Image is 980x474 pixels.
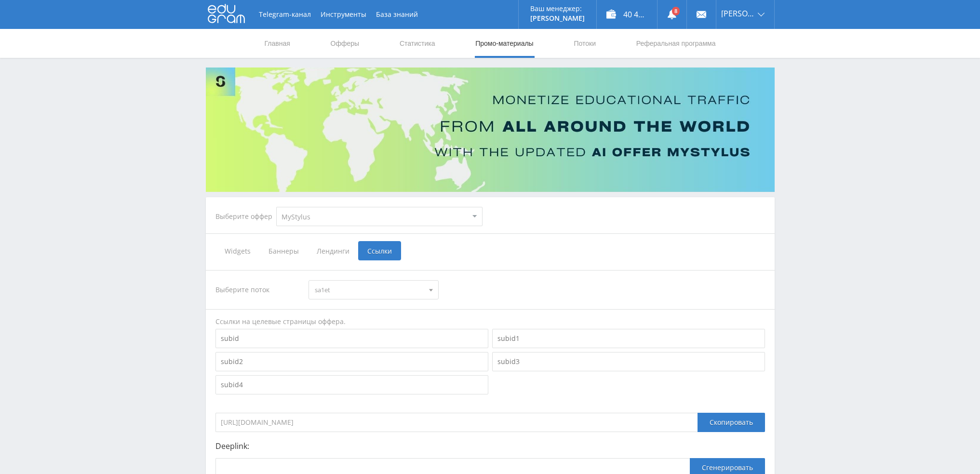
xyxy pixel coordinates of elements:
[308,241,358,260] span: Лендинги
[530,14,585,22] p: [PERSON_NAME]
[264,29,291,58] a: Главная
[492,329,765,348] input: subid1
[635,29,717,58] a: Реферальная программа
[215,352,488,371] input: subid2
[215,317,765,326] div: Ссылки на целевые страницы оффера.
[215,442,765,450] p: Deeplink:
[259,241,308,260] span: Баннеры
[573,29,597,58] a: Потоки
[215,213,276,220] div: Выберите оффер
[215,280,299,299] div: Выберите поток
[530,5,585,13] p: Ваш менеджер:
[206,68,775,192] img: Banner
[721,10,755,17] span: [PERSON_NAME]
[215,375,488,394] input: subid4
[698,413,765,432] div: Скопировать
[474,29,534,58] a: Промо-материалы
[215,241,259,260] span: Widgets
[215,329,488,348] input: subid
[315,281,424,299] span: sa1et
[358,241,401,260] span: Ссылки
[492,352,765,371] input: subid3
[399,29,436,58] a: Статистика
[330,29,361,58] a: Офферы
